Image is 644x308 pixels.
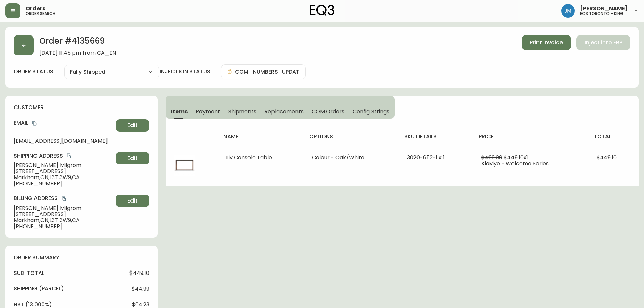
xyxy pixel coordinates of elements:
button: copy [31,120,38,127]
h4: customer [14,104,149,111]
span: $64.23 [132,302,149,308]
span: $44.99 [132,286,149,292]
span: [PHONE_NUMBER] [14,181,113,187]
button: Edit [116,152,149,164]
span: Items [171,108,188,115]
h4: Shipping ( Parcel ) [14,285,64,292]
span: Liv Console Table [226,153,272,161]
span: [STREET_ADDRESS] [14,168,113,174]
h5: eq3 toronto - king [580,11,623,16]
img: 6f9a2a76-cb52-4e1b-8e00-099fd6289b21Optional[Liv-Walnut-Console-Table.jpg].jpg [174,155,195,176]
span: [EMAIL_ADDRESS][DOMAIN_NAME] [14,138,113,144]
h2: Order # 4135669 [39,35,116,50]
h4: total [594,133,633,140]
span: [PHONE_NUMBER] [14,223,113,230]
span: $449.10 x 1 [504,153,528,161]
img: logo [310,5,335,16]
span: [PERSON_NAME] Milgrom [14,205,113,211]
span: Replacements [264,108,303,115]
span: [STREET_ADDRESS] [14,211,113,217]
button: Edit [116,119,149,132]
h4: Email [14,119,113,127]
span: Config Strings [353,108,389,115]
span: Markham , ON , L3T 3W9 , CA [14,174,113,181]
span: Payment [196,108,220,115]
span: [PERSON_NAME] Milgrom [14,162,113,168]
span: Edit [127,155,138,162]
span: $499.00 [481,153,502,161]
h4: price [479,133,583,140]
span: Markham , ON , L3T 3W9 , CA [14,217,113,223]
button: Print Invoice [522,35,571,50]
span: Orders [26,6,45,11]
img: b88646003a19a9f750de19192e969c24 [561,4,575,18]
h4: sub-total [14,269,44,277]
h4: Shipping Address [14,152,113,160]
span: Shipments [228,108,257,115]
label: order status [14,68,53,75]
h4: order summary [14,254,149,261]
span: Edit [127,197,138,205]
span: $449.10 [129,270,149,276]
span: [PERSON_NAME] [580,6,628,11]
span: [DATE] 11:45 pm from CA_EN [39,50,116,56]
span: Print Invoice [530,39,563,46]
button: copy [66,152,72,159]
span: $449.10 [597,153,617,161]
li: Colour - Oak/White [312,155,391,161]
h5: order search [26,11,55,16]
h4: Billing Address [14,195,113,202]
span: 3020-652-1 x 1 [407,153,445,161]
h4: name [223,133,299,140]
span: Edit [127,122,138,129]
h4: injection status [160,68,210,75]
button: copy [61,195,67,202]
button: Edit [116,195,149,207]
h4: sku details [404,133,468,140]
span: Klaviyo - Welcome Series [481,160,549,167]
h4: options [309,133,393,140]
span: COM Orders [312,108,345,115]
